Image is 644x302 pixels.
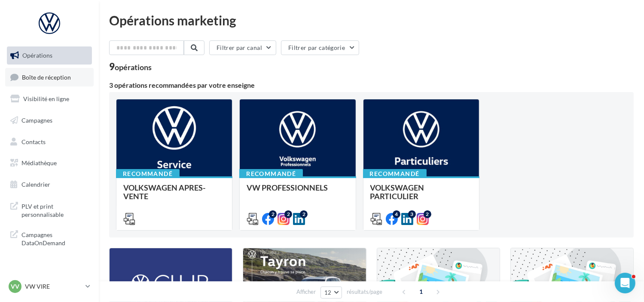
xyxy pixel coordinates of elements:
a: VV VW VIRE [7,278,92,295]
div: 9 [109,62,152,71]
span: Calendrier [21,181,50,188]
div: Recommandé [239,169,303,179]
span: résultats/page [347,288,382,296]
a: Boîte de réception [5,68,94,86]
span: 1 [414,285,428,299]
div: Recommandé [363,169,427,179]
div: 4 [393,210,400,218]
span: VW PROFESSIONNELS [247,183,328,192]
div: 3 [408,210,416,218]
a: Médiathèque [5,154,94,172]
span: VOLKSWAGEN PARTICULIER [370,183,424,201]
span: Afficher [296,288,316,296]
div: Recommandé [116,169,180,179]
span: 12 [324,289,332,296]
div: Opérations marketing [109,14,634,27]
a: Campagnes [5,111,94,129]
span: Campagnes [21,117,52,124]
span: Campagnes DataOnDemand [21,229,89,247]
a: PLV et print personnalisable [5,197,94,222]
a: Contacts [5,133,94,151]
a: Campagnes DataOnDemand [5,225,94,251]
span: PLV et print personnalisable [21,200,89,219]
span: VOLKSWAGEN APRES-VENTE [123,183,205,201]
div: 2 [424,210,431,218]
a: Calendrier [5,176,94,194]
button: Filtrer par catégorie [281,40,359,55]
a: Opérations [5,46,94,65]
div: opérations [115,63,152,71]
span: Visibilité en ligne [23,95,69,102]
span: Contacts [21,138,46,145]
div: 2 [300,210,308,218]
button: Filtrer par canal [209,40,276,55]
span: Opérations [22,52,52,59]
div: 2 [284,210,292,218]
button: 12 [320,287,342,299]
div: 3 opérations recommandées par votre enseigne [109,82,634,89]
span: Médiathèque [21,159,57,166]
span: Boîte de réception [22,73,71,80]
div: 2 [269,210,277,218]
iframe: Intercom live chat [615,273,635,293]
span: VV [11,282,19,291]
p: VW VIRE [25,282,82,291]
a: Visibilité en ligne [5,90,94,108]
